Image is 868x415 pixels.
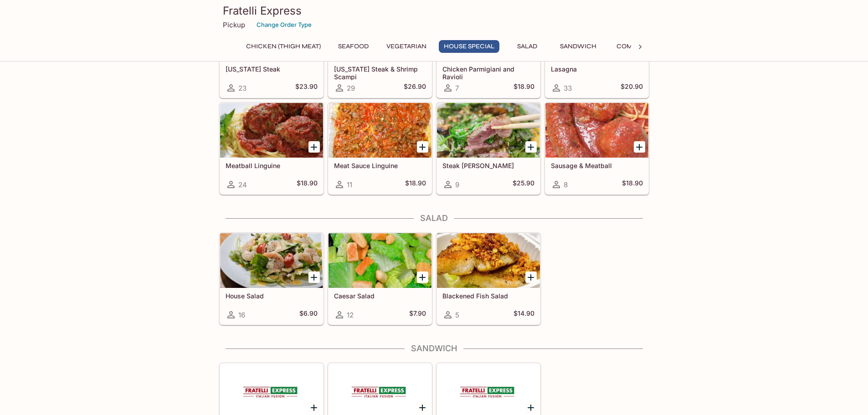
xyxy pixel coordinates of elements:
button: Chicken (Thigh Meat) [241,40,326,53]
a: House Salad16$6.90 [220,233,324,325]
h5: Caesar Salad [334,292,426,300]
span: 33 [564,84,572,92]
button: Add Caesar Salad [417,272,428,283]
button: Add Chicken Parmigiana Sandwich [417,402,428,413]
h5: $18.90 [622,179,643,190]
h5: [US_STATE] Steak [226,65,318,73]
button: Seafood [333,40,374,53]
span: 8 [564,180,568,189]
span: 29 [347,84,355,92]
button: Change Order Type [252,18,316,32]
h4: Salad [219,213,649,223]
span: 11 [347,180,352,189]
button: House Special [439,40,499,53]
div: Sausage & Meatball [545,103,648,158]
h4: Sandwich [219,343,649,354]
h5: Meat Sauce Linguine [334,162,426,169]
h5: $6.90 [299,309,318,320]
button: Combo [609,40,650,53]
button: Add Steak Basilio [525,141,537,153]
div: Caesar Salad [329,233,431,288]
h5: Chicken Parmigiani and Ravioli [442,65,534,80]
span: 7 [455,84,459,92]
h5: $20.90 [621,82,643,93]
button: Add Sausage & Meatball [634,141,645,153]
a: Meatball Linguine24$18.90 [220,102,324,195]
span: 16 [238,311,245,319]
a: Steak [PERSON_NAME]9$25.90 [437,102,540,195]
span: 9 [455,180,459,189]
button: Add Fish in Roasted Garlic Sauce Sandwich [525,402,537,413]
h5: $18.90 [514,82,534,93]
a: Sausage & Meatball8$18.90 [545,102,649,195]
button: Add Blackened Fish Salad [525,272,537,283]
div: Meatball Linguine [220,103,323,158]
h5: Lasagna [551,65,643,73]
button: Add House Salad [308,272,320,283]
span: 12 [347,311,354,319]
h5: $7.90 [409,309,426,320]
button: Add Meatball Linguine [308,141,320,153]
span: 24 [238,180,247,189]
h5: House Salad [226,292,318,300]
a: Meat Sauce Linguine11$18.90 [328,102,432,195]
a: Caesar Salad12$7.90 [328,233,432,325]
h5: $25.90 [513,179,534,190]
span: 23 [238,84,247,92]
div: Meat Sauce Linguine [329,103,431,158]
div: Blackened Fish Salad [437,233,540,288]
h5: Blackened Fish Salad [442,292,534,300]
button: Add Meat Sauce Linguine [417,141,428,153]
h3: Fratelli Express [223,4,646,18]
h5: $23.90 [295,82,318,93]
button: Add Meatball Sandwich [308,402,320,413]
button: Salad [507,40,548,53]
a: Blackened Fish Salad5$14.90 [437,233,540,325]
div: Steak Basilio [437,103,540,158]
h5: Meatball Linguine [226,162,318,169]
button: Sandwich [555,40,601,53]
h5: Sausage & Meatball [551,162,643,169]
span: 5 [455,311,459,319]
h5: $18.90 [297,179,318,190]
h5: $26.90 [404,82,426,93]
h5: Steak [PERSON_NAME] [442,162,534,169]
h5: $14.90 [514,309,534,320]
h5: $18.90 [405,179,426,190]
p: Pickup [223,20,245,29]
button: Vegetarian [381,40,431,53]
div: House Salad [220,233,323,288]
h5: [US_STATE] Steak & Shrimp Scampi [334,65,426,80]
